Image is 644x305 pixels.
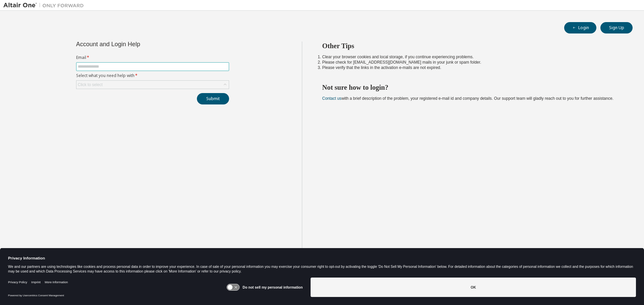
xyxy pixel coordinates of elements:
button: Login [564,22,596,33]
label: Email [76,55,229,60]
a: Contact us [322,96,341,101]
div: Click to select [78,82,103,87]
img: Altair One [3,2,87,9]
li: Clear your browser cookies and local storage, if you continue experiencing problems. [322,54,621,60]
h2: Other Tips [322,42,621,50]
button: Sign Up [600,22,633,33]
span: with a brief description of the problem, your registered e-mail id and company details. Our suppo... [322,96,613,101]
div: Click to select [76,81,229,89]
button: Submit [197,93,229,104]
div: Account and Login Help [76,42,199,47]
li: Please verify that the links in the activation e-mails are not expired. [322,65,621,70]
li: Please check for [EMAIL_ADDRESS][DOMAIN_NAME] mails in your junk or spam folder. [322,60,621,65]
h2: Not sure how to login? [322,83,621,92]
label: Select what you need help with [76,73,229,78]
